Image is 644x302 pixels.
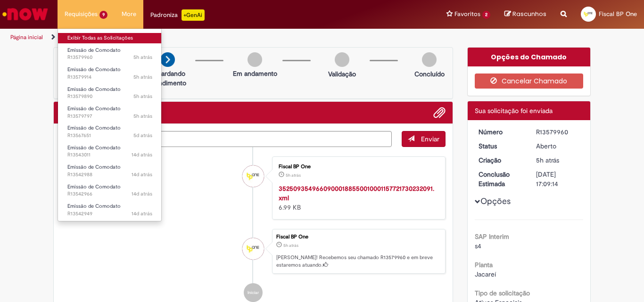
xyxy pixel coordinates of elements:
time: 30/09/2025 09:09:11 [133,54,152,61]
time: 30/09/2025 09:09:10 [283,243,298,248]
span: R13542949 [67,210,152,218]
span: 5h atrás [283,243,298,248]
a: Aberto R13542966 : Emissão de Comodato [58,182,162,199]
time: 25/09/2025 16:07:37 [133,132,152,139]
span: Emissão de Comodato [67,86,121,93]
div: Fiscal BP One [276,234,440,240]
span: More [122,9,136,19]
span: 5h atrás [286,172,301,178]
dt: Criação [471,155,529,165]
span: R13543011 [67,151,152,159]
div: R13579960 [536,127,580,137]
span: Fiscal BP One [599,10,637,18]
div: Fiscal BP One [242,238,264,260]
span: 5h atrás [133,54,152,61]
p: +GenAi [182,9,205,21]
img: img-circle-grey.png [335,52,349,67]
span: 14d atrás [132,190,152,197]
span: Emissão de Comodato [67,66,121,73]
div: Aberto [536,141,580,151]
span: Emissão de Comodato [67,203,121,210]
div: Opções do Chamado [468,48,591,66]
a: Aberto R13579914 : Emissão de Comodato [58,65,162,82]
span: Favoritos [454,9,480,19]
span: Emissão de Comodato [67,105,121,112]
span: 5h atrás [133,93,152,100]
span: Requisições [65,9,98,19]
a: 35250935496609000188550010001157721730232091.xml [279,184,434,202]
div: Fiscal BP One [279,164,436,170]
span: Rascunhos [512,9,546,18]
a: Exibir Todas as Solicitações [58,33,162,43]
img: arrow-next.png [160,52,175,67]
ul: Requisições [58,28,162,221]
span: 5h atrás [133,113,152,120]
span: 9 [99,11,107,19]
span: 5h atrás [536,156,559,164]
div: Padroniza [150,9,205,21]
dt: Conclusão Estimada [471,170,529,188]
span: Emissão de Comodato [67,144,121,151]
time: 17/09/2025 11:02:22 [132,190,152,197]
span: Sua solicitação foi enviada [475,106,553,115]
span: R13579890 [67,93,152,100]
b: Planta [475,261,493,269]
p: Validação [328,69,356,79]
time: 17/09/2025 10:59:33 [132,210,152,217]
span: 14d atrás [132,151,152,158]
time: 30/09/2025 09:01:07 [133,93,152,100]
li: Fiscal BP One [61,229,446,274]
ul: Trilhas de página [7,29,422,46]
button: Cancelar Chamado [475,73,584,89]
a: Aberto R13567651 : Emissão de Comodato [58,123,162,140]
span: Emissão de Comodato [67,124,121,131]
button: Enviar [402,131,446,147]
div: 30/09/2025 09:09:10 [536,155,580,165]
p: Concluído [414,69,445,79]
span: 5h atrás [133,73,152,81]
button: Adicionar anexos [433,106,446,119]
time: 30/09/2025 08:44:32 [133,113,152,120]
a: Aberto R13543011 : Emissão de Comodato [58,143,162,160]
span: R13567651 [67,132,152,139]
time: 30/09/2025 09:09:10 [536,156,559,164]
div: Fiscal BP One [242,165,264,187]
a: Aberto R13542988 : Emissão de Comodato [58,162,162,180]
span: R13542966 [67,190,152,198]
b: SAP Interim [475,232,509,241]
a: Página inicial [10,33,43,41]
a: Aberto R13542949 : Emissão de Comodato [58,201,162,219]
span: s4 [475,242,481,250]
img: img-circle-grey.png [422,52,437,67]
time: 17/09/2025 11:10:04 [132,151,152,158]
textarea: Digite sua mensagem aqui... [61,131,392,147]
span: 14d atrás [132,171,152,178]
img: ServiceNow [1,5,50,24]
b: Tipo de solicitação [475,289,530,297]
span: R13579797 [67,113,152,120]
span: 5d atrás [133,132,152,139]
dt: Número [471,127,529,137]
a: Aberto R13579797 : Emissão de Comodato [58,104,162,121]
img: img-circle-grey.png [248,52,262,67]
time: 30/09/2025 09:07:44 [286,172,301,178]
time: 30/09/2025 09:03:46 [133,73,152,81]
div: [DATE] 17:09:14 [536,170,580,188]
span: 2 [482,11,490,19]
span: R13542988 [67,171,152,179]
p: Em andamento [233,69,277,78]
p: Aguardando atendimento [145,69,190,88]
span: R13579914 [67,73,152,81]
a: Aberto R13579890 : Emissão de Comodato [58,84,162,102]
time: 17/09/2025 11:06:00 [132,171,152,178]
span: Jacareí [475,270,496,278]
span: R13579960 [67,54,152,61]
p: [PERSON_NAME]! Recebemos seu chamado R13579960 e em breve estaremos atuando. [276,254,440,269]
a: Aberto R13579960 : Emissão de Comodato [58,45,162,63]
span: Emissão de Comodato [67,163,121,171]
dt: Status [471,141,529,151]
span: Emissão de Comodato [67,47,121,54]
span: Enviar [421,135,439,143]
a: Rascunhos [504,10,546,19]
